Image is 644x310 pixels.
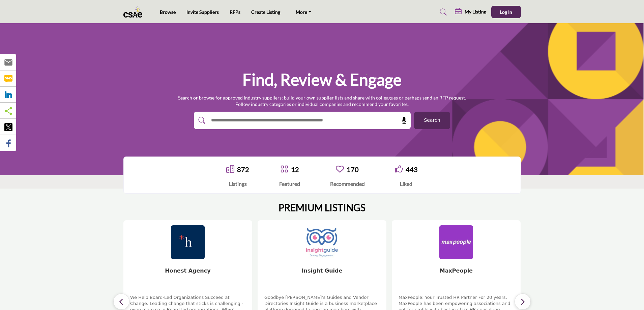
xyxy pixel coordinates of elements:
a: Insight Guide [302,267,343,274]
img: Site Logo [123,6,146,18]
a: Go to Featured [280,165,288,174]
div: Liked [395,180,418,188]
a: Go to Recommended [336,165,344,174]
p: Search or browse for approved industry suppliers; build your own supplier lists and share with co... [178,94,466,108]
a: Create Listing [251,9,280,15]
a: MaxPeople [440,267,473,274]
a: RFPs [230,9,240,15]
h5: My Listing [465,9,486,15]
h2: PREMIUM LISTINGS [279,202,365,214]
h1: Find, Review & Engage [242,69,402,90]
a: 12 [291,165,299,173]
span: Log In [500,9,512,15]
a: More [291,7,316,17]
div: Listings [226,180,249,188]
a: 443 [406,165,418,173]
span: Search [424,117,440,124]
a: Invite Suppliers [186,9,219,15]
a: 170 [347,165,359,173]
img: Honest Agency [171,225,205,259]
div: My Listing [455,8,486,16]
img: Insight Guide [305,225,339,259]
div: Recommended [330,180,365,188]
button: Log In [491,6,521,18]
i: Go to Liked [395,165,403,173]
a: Honest Agency [165,267,210,274]
img: MaxPeople [439,225,473,259]
div: Featured [279,180,300,188]
a: Search [433,7,451,18]
button: Search [414,112,450,129]
a: 872 [237,165,249,173]
a: Browse [160,9,176,15]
